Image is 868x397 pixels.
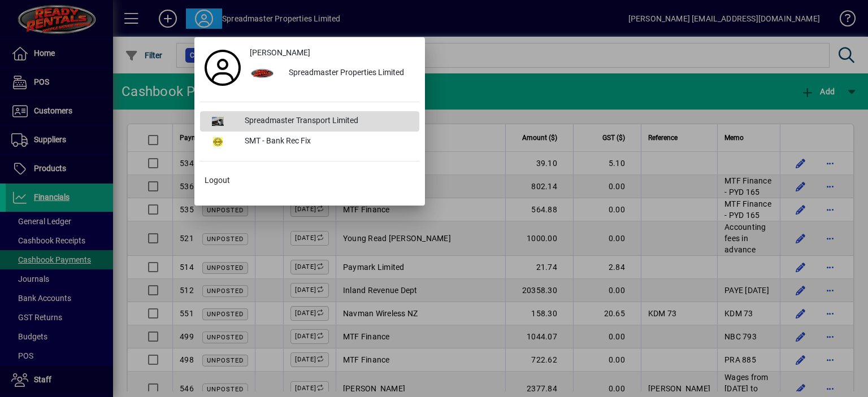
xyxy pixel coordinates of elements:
button: SMT - Bank Rec Fix [200,132,419,152]
a: Profile [200,58,245,78]
div: Spreadmaster Transport Limited [236,111,419,132]
button: Spreadmaster Transport Limited [200,111,419,132]
a: [PERSON_NAME] [245,43,419,63]
span: Logout [205,174,230,186]
button: Spreadmaster Properties Limited [245,63,419,84]
button: Logout [200,171,419,191]
span: [PERSON_NAME] [250,47,310,59]
div: SMT - Bank Rec Fix [236,132,419,152]
div: Spreadmaster Properties Limited [280,63,419,84]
